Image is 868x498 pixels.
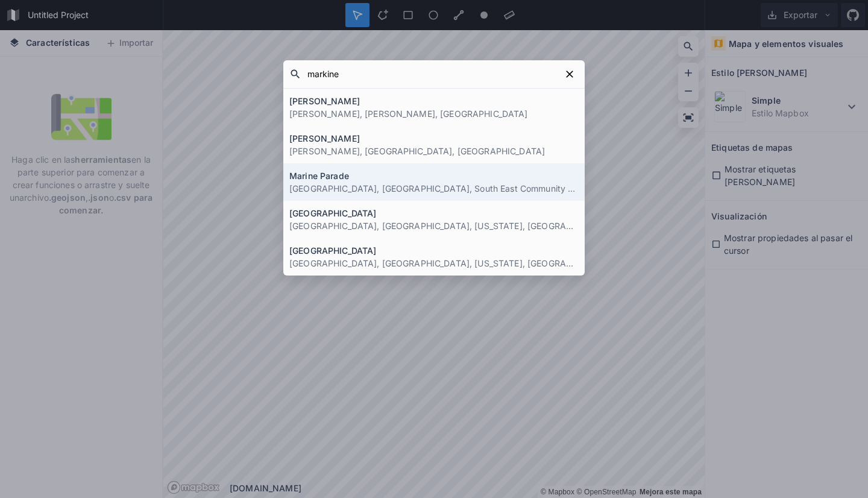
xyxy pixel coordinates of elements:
[289,95,579,107] h4: [PERSON_NAME]
[301,63,561,85] input: Buscar lugares...
[289,219,579,232] p: [GEOGRAPHIC_DATA], [GEOGRAPHIC_DATA], [US_STATE], [GEOGRAPHIC_DATA]
[289,107,579,120] p: [PERSON_NAME], [PERSON_NAME], [GEOGRAPHIC_DATA]
[289,257,579,269] p: [GEOGRAPHIC_DATA], [GEOGRAPHIC_DATA], [US_STATE], [GEOGRAPHIC_DATA]
[289,207,579,219] h4: [GEOGRAPHIC_DATA]
[289,169,579,182] h4: Marine Parade
[289,145,579,157] p: [PERSON_NAME], [GEOGRAPHIC_DATA], [GEOGRAPHIC_DATA]
[289,132,579,145] h4: [PERSON_NAME]
[289,244,579,257] h4: [GEOGRAPHIC_DATA]
[289,182,579,195] p: [GEOGRAPHIC_DATA], [GEOGRAPHIC_DATA], South East Community Development Council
